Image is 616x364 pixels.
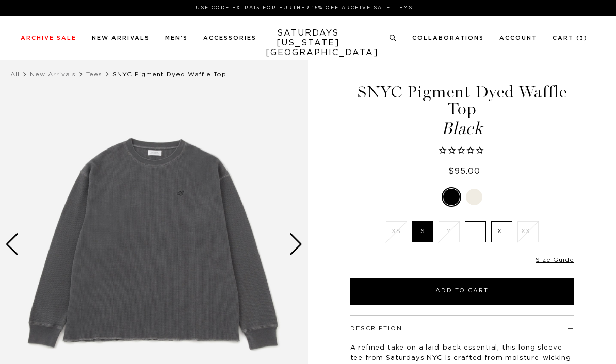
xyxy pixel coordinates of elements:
[86,71,102,77] a: Tees
[10,71,20,77] a: All
[536,257,574,263] a: Size Guide
[499,35,537,41] a: Account
[350,278,574,305] button: Add to Cart
[165,35,188,41] a: Men's
[30,71,76,77] a: New Arrivals
[266,28,351,58] a: SATURDAYS[US_STATE][GEOGRAPHIC_DATA]
[349,84,576,137] h1: SNYC Pigment Dyed Waffle Top
[92,35,150,41] a: New Arrivals
[412,221,433,242] label: S
[112,71,226,77] span: SNYC Pigment Dyed Waffle Top
[203,35,256,41] a: Accessories
[349,120,576,137] span: Black
[553,35,588,41] a: Cart (3)
[25,4,583,12] p: Use Code EXTRA15 for Further 15% Off Archive Sale Items
[21,35,76,41] a: Archive Sale
[580,36,584,41] small: 3
[5,233,19,256] div: Previous slide
[412,35,484,41] a: Collaborations
[289,233,303,256] div: Next slide
[448,167,480,175] span: $95.00
[491,221,512,242] label: XL
[465,221,486,242] label: L
[350,326,402,332] button: Description
[349,145,576,157] span: Rated 0.0 out of 5 stars 0 reviews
